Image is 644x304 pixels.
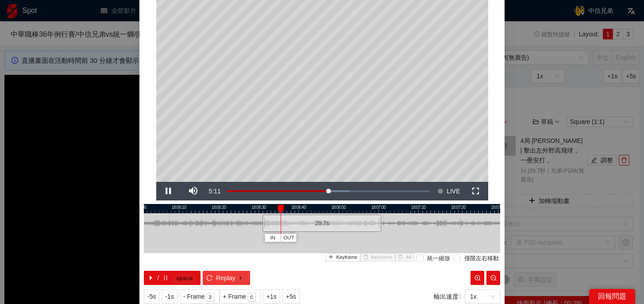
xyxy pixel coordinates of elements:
[282,289,300,304] button: +5s
[434,182,463,200] button: Seek to live, currently behind live
[223,292,247,301] span: + Frame
[360,253,395,262] button: deleteKeyframe
[247,293,256,302] kbd: c
[326,253,361,262] button: plusKeyframe
[144,271,201,285] button: caret-right/pausespace
[220,289,261,304] button: + Framec
[165,292,174,301] span: -1s
[395,253,414,262] button: deleteAll
[263,289,280,304] button: +1s
[216,273,235,283] span: Replay
[424,254,454,263] span: 統一縮放
[281,234,297,242] button: OUT
[156,182,181,200] button: Pause
[286,292,296,301] span: +5s
[262,215,381,232] div: 29.7 s
[447,182,460,200] span: LIVE
[206,275,212,282] span: reload
[470,271,484,285] button: zoom-in
[284,234,294,242] span: OUT
[270,234,275,242] span: IN
[434,289,465,304] label: 輸出速度
[328,254,333,260] span: plus
[236,274,245,283] kbd: r
[336,254,358,262] span: Keyframe
[490,275,497,282] span: zoom-out
[474,275,481,282] span: zoom-in
[589,289,635,304] div: 回報問題
[470,290,495,303] span: 1x
[203,271,250,285] button: reloadReplayr
[174,274,196,283] kbd: space
[266,292,277,301] span: +1s
[148,275,154,282] span: caret-right
[158,273,159,283] span: /
[144,289,159,304] button: -5s
[162,289,177,304] button: -1s
[183,292,205,301] span: - Frame
[147,292,156,301] span: -5s
[180,289,220,304] button: - Framez
[486,271,500,285] button: zoom-out
[227,190,430,192] div: Progress Bar
[162,275,169,282] span: pause
[463,182,488,200] button: Fullscreen
[461,254,502,263] span: 僅限左右移動
[206,293,215,302] kbd: z
[265,234,281,242] button: IN
[181,182,206,200] button: Mute
[209,188,221,195] span: 5:11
